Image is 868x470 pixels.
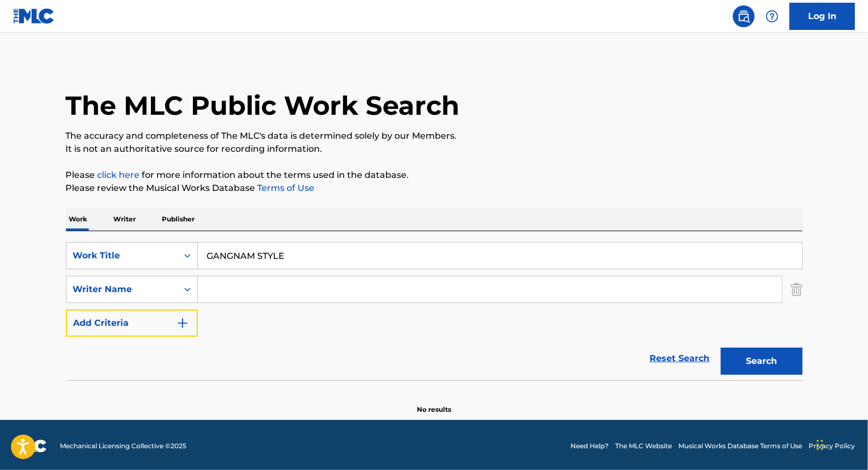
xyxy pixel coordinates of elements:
img: Delete Criterion [791,276,803,303]
img: 9d2ae6d4665cec9f34b9.svg [176,317,189,330]
div: Help [761,5,783,27]
img: MLC Logo [13,8,55,24]
div: Writer Name [73,283,171,296]
img: search [737,10,750,23]
a: Log In [790,3,855,30]
a: Terms of Use [256,183,315,193]
button: Add Criteria [66,310,198,337]
a: Public Search [733,5,755,27]
a: Need Help? [570,441,609,451]
form: Search Form [66,242,803,380]
p: Please for more information about the terms used in the database. [66,169,803,182]
p: Please review the Musical Works Database [66,182,803,195]
a: The MLC Website [615,441,672,451]
p: The accuracy and completeness of The MLC's data is determined solely by our Members. [66,129,803,143]
p: Writer [111,208,139,231]
a: Musical Works Database Terms of Use [678,441,802,451]
a: Reset Search [645,347,715,370]
p: Work [66,208,91,231]
button: Search [721,348,803,375]
div: Work Title [73,249,171,262]
h1: The MLC Public Work Search [66,89,460,122]
span: Mechanical Licensing Collective © 2025 [60,441,186,451]
p: No results [417,392,451,415]
a: click here [98,170,140,180]
p: Publisher [159,208,198,231]
p: It is not an authoritative source for recording information. [66,143,803,156]
img: help [766,10,779,23]
a: Privacy Policy [809,441,855,451]
iframe: Chat Widget [814,418,868,470]
div: Drag [817,429,823,461]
